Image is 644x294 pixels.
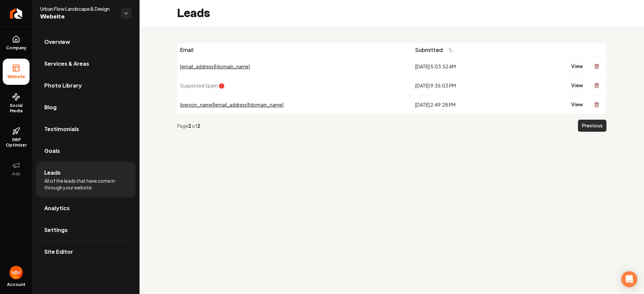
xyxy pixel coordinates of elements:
span: Suspected Spam 🛑 [180,82,224,89]
a: Company [3,30,30,56]
span: Goals [44,147,60,155]
a: Social Media [3,87,30,119]
a: GBP Optimizer [3,122,30,153]
a: Analytics [36,197,136,219]
button: Ads [3,156,30,182]
span: Page [177,123,188,129]
span: Services & Areas [44,60,89,68]
a: Services & Areas [36,53,136,74]
span: Leads [44,169,61,177]
a: Overview [36,31,136,53]
div: [DATE] 5:03:52 AM [415,63,513,70]
h2: Leads [177,7,210,20]
div: Open Intercom Messenger [621,271,637,287]
span: Testimonials [44,125,79,133]
a: Photo Library [36,75,136,96]
button: View [567,60,587,72]
button: Open user button [9,266,23,279]
div: [EMAIL_ADDRESS][DOMAIN_NAME] [180,63,410,70]
strong: 2 [197,123,200,129]
span: Account [7,282,25,287]
a: Settings [36,219,136,241]
div: [DATE] 9:35:03 PM [415,82,513,89]
button: Submitted [415,44,458,56]
span: Settings [44,226,68,234]
span: GBP Optimizer [3,137,30,148]
div: [PERSON_NAME][EMAIL_ADDRESS][DOMAIN_NAME] [180,101,410,108]
span: Overview [44,38,70,46]
span: Photo Library [44,81,82,90]
span: Analytics [44,204,70,212]
span: Urban Flow Landscape & Design [40,5,115,12]
span: Company [3,45,29,51]
span: Ads [9,171,23,177]
img: Matthew Meyer [9,266,23,279]
div: [DATE] 2:49:28 PM [415,101,513,108]
span: Site Editor [44,248,73,256]
button: View [567,79,587,92]
span: Website [5,74,28,79]
a: Site Editor [36,241,136,262]
span: Submitted [415,46,443,54]
img: Rebolt Logo [10,8,22,19]
a: Testimonials [36,118,136,140]
span: Blog [44,103,57,111]
div: Email [180,46,410,54]
a: Blog [36,97,136,118]
button: Previous [578,120,606,132]
span: of [192,123,197,129]
span: All of the leads that have come in through your website. [44,177,127,191]
span: Website [40,12,115,21]
a: Goals [36,140,136,162]
strong: 2 [188,123,192,129]
span: Social Media [3,103,30,114]
button: View [567,99,587,111]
